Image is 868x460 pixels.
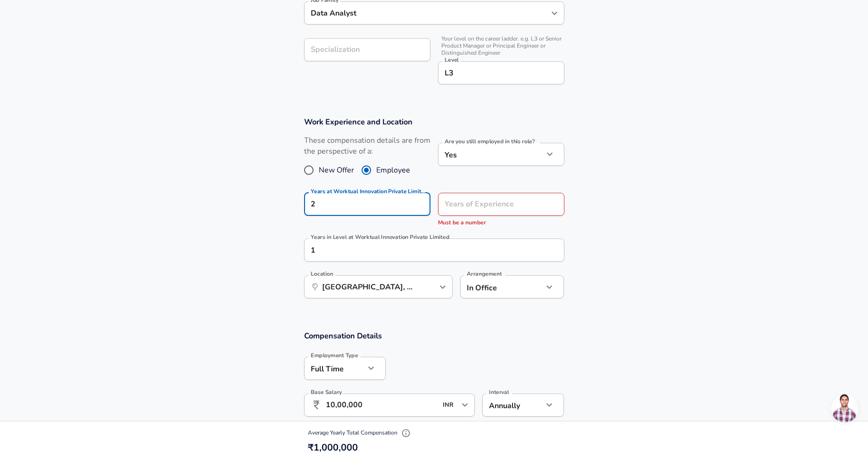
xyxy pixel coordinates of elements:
[445,57,459,63] label: Level
[438,193,544,216] input: 7
[311,389,342,395] label: Base Salary
[304,330,564,341] h3: Compensation Details
[548,7,561,20] button: Open
[467,271,502,277] label: Arrangement
[304,38,430,61] input: Specialization
[308,6,546,20] input: Software Engineer
[458,398,471,411] button: Open
[438,143,544,166] div: Yes
[319,164,354,176] span: New Offer
[831,394,859,422] div: Open chat
[326,394,438,417] input: 100,000
[311,271,333,277] label: Location
[440,398,459,412] input: USD
[308,429,413,436] span: Average Yearly Total Compensation
[438,35,564,57] span: Your level on the career ladder. e.g. L3 or Senior Product Manager or Principal Engineer or Disti...
[482,394,543,417] div: Annually
[438,219,486,226] span: Must be a number
[304,193,410,216] input: 0
[436,280,449,294] button: Open
[376,164,410,176] span: Employee
[399,426,413,440] button: Explain Total Compensation
[311,234,449,240] label: Years in Level at Worktual Innovation Private Limited
[445,139,535,144] label: Are you still employed in this role?
[311,189,425,194] label: Years at Worktual Innovation Private Limited
[304,135,430,157] label: These compensation details are from the perspective of a:
[489,389,509,395] label: Interval
[304,357,365,380] div: Full Time
[304,116,564,127] h3: Work Experience and Location
[442,66,560,80] input: L3
[460,275,529,298] div: In Office
[304,238,544,262] input: 1
[311,353,358,358] label: Employment Type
